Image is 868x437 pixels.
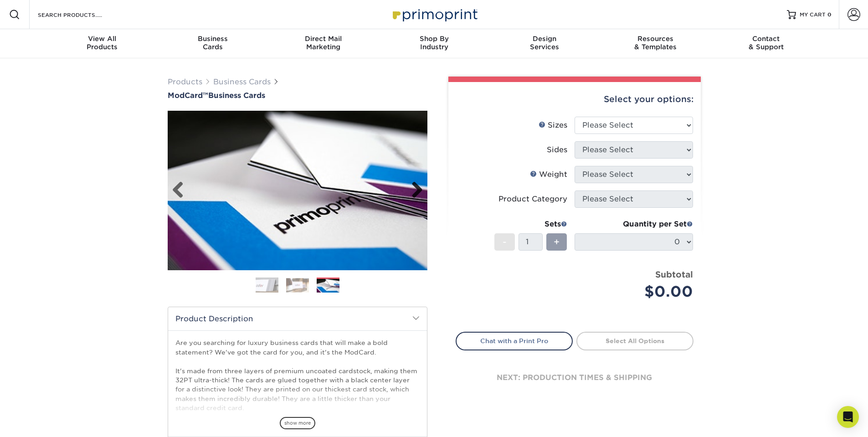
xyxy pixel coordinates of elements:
[498,194,567,205] div: Product Category
[47,35,158,51] div: Products
[379,29,489,58] a: Shop ByIndustry
[837,406,859,428] div: Open Intercom Messenger
[575,219,693,230] div: Quantity per Set
[256,274,278,297] img: Business Cards 01
[800,11,826,19] span: MY CART
[489,35,600,43] span: Design
[600,35,711,51] div: & Templates
[268,35,379,43] span: Direct Mail
[711,35,822,51] div: & Support
[280,417,315,429] span: show more
[47,29,158,58] a: View AllProducts
[554,235,560,249] span: +
[157,35,268,43] span: Business
[456,82,693,117] div: Select your options:
[581,281,693,303] div: $0.00
[503,235,507,249] span: -
[547,144,567,155] div: Sides
[157,29,268,58] a: BusinessCards
[539,120,567,131] div: Sizes
[655,269,693,279] strong: Subtotal
[827,11,832,18] span: 0
[168,101,427,280] img: ModCard™ 03
[268,35,379,51] div: Marketing
[168,307,427,330] h2: Product Description
[286,278,309,292] img: Business Cards 02
[711,29,822,58] a: Contact& Support
[157,35,268,51] div: Cards
[494,219,567,230] div: Sets
[576,332,693,350] a: Select All Options
[168,91,208,100] span: ModCard™
[168,91,427,100] h1: Business Cards
[317,278,339,294] img: Business Cards 03
[213,77,271,86] a: Business Cards
[379,35,489,43] span: Shop By
[489,29,600,58] a: DesignServices
[489,35,600,51] div: Services
[37,9,126,20] input: SEARCH PRODUCTS.....
[530,169,567,180] div: Weight
[2,409,77,434] iframe: Google Customer Reviews
[268,29,379,58] a: Direct MailMarketing
[47,35,158,43] span: View All
[456,332,573,350] a: Chat with a Print Pro
[711,35,822,43] span: Contact
[168,77,202,86] a: Products
[456,350,693,405] div: next: production times & shipping
[389,5,480,24] img: Primoprint
[168,91,427,100] a: ModCard™Business Cards
[600,35,711,43] span: Resources
[600,29,711,58] a: Resources& Templates
[379,35,489,51] div: Industry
